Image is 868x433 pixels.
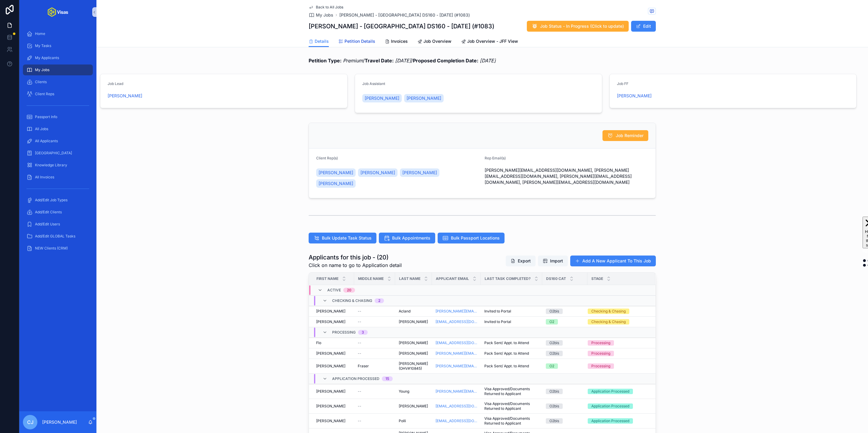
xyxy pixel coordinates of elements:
a: Visa Approved/Documents Returned to Applicant [484,387,539,396]
a: Processing [588,351,648,356]
a: [EMAIL_ADDRESS][DOMAIN_NAME] [436,340,477,345]
span: Petition Details [344,38,375,44]
span: -- [358,309,361,314]
span: [PERSON_NAME] [316,404,345,409]
a: [PERSON_NAME] - [GEOGRAPHIC_DATA] DS160 - [DATE] (#1083) [339,12,470,18]
span: [PERSON_NAME] [319,170,353,176]
span: Last Task Completed? [485,276,531,281]
div: Application Processed [591,389,629,394]
a: Job Overview [417,36,451,48]
span: Invited to Portal [484,319,511,324]
div: Checking & Chasing [591,309,626,314]
a: [PERSON_NAME] [316,404,351,409]
span: Add/Edit GLOBAL Tasks [35,234,75,239]
a: Processing [588,340,648,346]
span: Checking & Chasing [332,298,372,303]
button: Import [538,256,568,266]
em: Premium [343,58,363,64]
a: Checking & Chasing [588,309,648,314]
em: [DATE] [480,58,496,64]
a: O2bis [546,418,584,424]
div: 15 [385,376,389,381]
span: [PERSON_NAME] [316,319,345,324]
p: [PERSON_NAME] [42,419,77,425]
span: -- [358,419,361,423]
a: All Invoices [23,172,93,183]
img: App logo [48,7,68,17]
a: [PERSON_NAME] [316,319,351,324]
a: Polli [399,419,428,423]
span: My Applicants [35,55,59,60]
a: [PERSON_NAME] (OHV#10845) [399,361,428,371]
a: [PERSON_NAME] [358,168,398,177]
span: [PERSON_NAME] [316,389,345,394]
a: Pack Sent/ Appt. to Attend [484,351,539,356]
div: O2 [549,363,554,369]
span: [PERSON_NAME] [360,170,395,176]
a: Back to All Jobs [309,5,343,10]
span: [PERSON_NAME] [316,309,345,314]
strong: Travel Date: [365,58,394,64]
a: [PERSON_NAME] [399,319,428,324]
span: [PERSON_NAME][EMAIL_ADDRESS][DOMAIN_NAME], [PERSON_NAME][EMAIL_ADDRESS][DOMAIN_NAME], [PERSON_NAM... [485,167,648,185]
span: Bulk Update Task Status [322,235,372,241]
span: DS160 Cat [546,276,566,281]
div: Checking & Chasing [591,319,626,325]
a: NEW Clients (CRM) [23,243,93,254]
a: -- [358,404,392,409]
span: Visa Approved/Documents Returned to Applicant [484,416,539,426]
a: [PERSON_NAME][EMAIL_ADDRESS][DOMAIN_NAME] [436,309,477,314]
a: [PERSON_NAME] [399,404,428,409]
span: Active [327,288,341,293]
span: [PERSON_NAME] [316,364,345,369]
span: Job FF [617,81,628,86]
span: Knowledge Library [35,163,67,168]
a: [PERSON_NAME] [400,168,439,177]
a: Client Reps [23,89,93,99]
span: Click on name to go to Application detail [309,262,402,269]
a: [PERSON_NAME][EMAIL_ADDRESS][DOMAIN_NAME] [436,389,477,394]
a: [PERSON_NAME] [316,389,351,394]
a: Application Processed [588,389,648,394]
span: Flo [316,340,321,345]
span: Middle Name [358,276,384,281]
strong: Petition Type: [309,58,341,64]
span: Job Overview [423,38,451,44]
a: Knowledge Library [23,160,93,171]
a: [EMAIL_ADDRESS][DOMAIN_NAME] [436,419,477,423]
span: Home [35,31,45,36]
span: All Applicants [35,139,58,143]
button: Export [506,256,536,266]
a: Young [399,389,428,394]
a: [PERSON_NAME][EMAIL_ADDRESS][DOMAIN_NAME] [436,364,477,369]
a: [PERSON_NAME] [316,168,356,177]
div: O2bis [549,403,559,409]
a: [EMAIL_ADDRESS][DOMAIN_NAME] [436,404,477,409]
span: Job Overview - JFF View [467,38,518,44]
span: -- [358,319,361,324]
span: Add/Edit Clients [35,210,62,215]
span: [PERSON_NAME] [365,95,399,101]
span: Rep Email(s) [485,156,506,160]
button: Add A New Applicant To This Job [570,256,656,266]
span: Job Lead [108,81,123,86]
a: Clients [23,77,93,87]
a: [PERSON_NAME] [399,351,428,356]
span: Last Name [399,276,420,281]
span: -- [358,351,361,356]
span: Applicant Email [436,276,469,281]
a: Application Processed [588,403,648,409]
div: O2 [549,319,554,325]
div: Processing [591,340,610,346]
a: My Tasks [23,40,93,51]
em: [DATE] [395,58,411,64]
a: [PERSON_NAME] [399,340,428,345]
span: Polli [399,419,406,423]
a: -- [358,389,392,394]
a: O2bis [546,351,584,356]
